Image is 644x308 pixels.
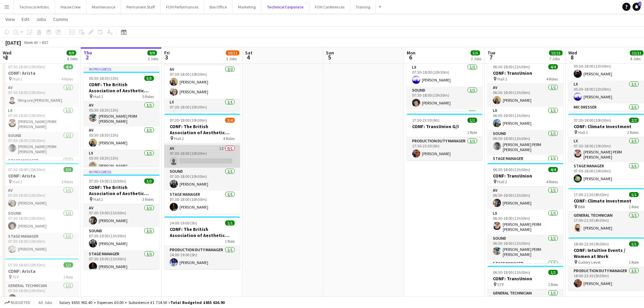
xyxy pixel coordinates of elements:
[578,204,585,209] span: BBR
[487,84,563,107] app-card-role: AV1/106:30-18:00 (11h30m)[PERSON_NAME]
[233,0,261,14] button: Marketing
[84,204,159,227] app-card-role: AV1/107:30-19:00 (11h30m)[PERSON_NAME]
[84,250,159,273] app-card-role: Stage Manager1/107:30-19:00 (11h30m)[PERSON_NAME]
[148,56,158,61] div: 3 Jobs
[568,114,644,185] div: 07:30-18:00 (10h30m)2/2CONF: Climate Investment Hall 12 RolesLX1/107:30-18:00 (10h30m)[PERSON_NAM...
[62,76,73,81] span: 4 Roles
[142,197,154,202] span: 3 Roles
[546,179,558,184] span: 4 Roles
[64,262,73,267] span: 1/1
[164,168,240,191] app-card-role: Sound1/107:30-18:00 (10h30m)[PERSON_NAME]
[3,163,78,256] div: 07:30-18:00 (10h30m)3/3CONF: Arista Hall 23 RolesAV1/107:30-18:00 (10h30m)[PERSON_NAME]Sound1/107...
[144,179,154,184] span: 3/3
[225,239,235,244] span: 1 Role
[87,0,121,14] button: Maintenance
[412,118,439,123] span: 17:30-23:30 (6h)
[164,114,240,214] div: 07:30-18:00 (10h30m)3/4CONF: The British Association of Aesthetic Plastic Surgeons Hall 24 RolesA...
[487,173,563,179] h3: CONF: TransUnion
[223,136,235,141] span: 4 Roles
[3,173,78,179] h3: CONF: Arista
[567,53,577,61] span: 8
[244,53,253,61] span: 4
[627,130,639,135] span: 2 Roles
[630,56,643,61] div: 4 Jobs
[225,118,235,123] span: 3/4
[164,216,240,269] div: 14:00-19:00 (5h)1/1CONF: The British Association of Aesthetic Plastic Surgeons1 RoleProduction Du...
[204,0,233,14] button: Box Office
[629,260,639,265] span: 1 Role
[67,50,76,55] span: 9/9
[407,110,482,133] app-card-role: Stage Manager1/1
[486,53,495,61] span: 7
[549,56,562,61] div: 7 Jobs
[487,70,563,76] h3: CONF: TransUnion
[84,81,159,94] h3: CONF: The British Association of Aesthetic Plastic Surgeons
[574,118,611,123] span: 07:30-18:00 (10h30m)
[37,300,53,305] span: All jobs
[3,60,78,160] div: 07:30-18:00 (10h30m)4/4CONF: Arista Hall 14 RolesAV1/107:30-18:00 (10h30m)Wing sze [PERSON_NAME]L...
[487,130,563,155] app-card-role: Sound1/106:30-18:00 (11h30m)[PERSON_NAME] PERM [PERSON_NAME]
[164,246,240,269] app-card-role: Production Duty Manager1/114:00-19:00 (5h)[PERSON_NAME]
[53,16,68,22] span: Comms
[487,276,563,282] h3: CONF: TransUnion
[3,70,78,76] h3: CONF: Arista
[487,210,563,235] app-card-role: LX1/106:30-18:00 (11h30m)[PERSON_NAME] PERM [PERSON_NAME]
[633,3,641,11] a: 7
[493,167,530,172] span: 06:30-18:00 (11h30m)
[84,169,159,269] div: In progress07:30-19:00 (11h30m)3/3CONF: The British Association of Aesthetic Plastic Surgeons Hal...
[84,169,159,174] div: In progress
[226,50,239,55] span: 10/11
[144,76,154,81] span: 5/5
[3,299,31,306] button: Budgeted
[568,267,644,290] app-card-role: Production Duty Manager1/118:00-23:30 (5h30m)[PERSON_NAME]
[407,64,482,87] app-card-role: LX1/107:30-18:00 (10h30m)[PERSON_NAME]
[568,162,644,185] app-card-role: Stage Manager1/107:30-18:00 (10h30m)[PERSON_NAME]
[164,98,240,121] app-card-role: LX1/107:30-18:00 (10h30m)
[497,76,507,81] span: Hall 1
[548,282,558,287] span: 1 Role
[64,64,73,69] span: 4/4
[568,188,644,235] app-job-card: 17:00-21:30 (4h30m)1/1CONF: Climate Investment BBR1 RoleGeneral Technician1/117:00-21:30 (4h30m)[...
[406,53,415,61] span: 6
[407,123,482,129] h3: CONF: TransUnion G/I
[3,210,78,233] app-card-role: Sound1/107:30-18:00 (10h30m)[PERSON_NAME]
[487,163,563,263] div: 06:30-18:00 (11h30m)4/4CONF: TransUnion Hall 24 RolesAV1/106:30-18:00 (11h30m)[PERSON_NAME]LX1/10...
[84,184,159,196] h3: CONF: The British Association of Aesthetic Plastic Surgeons
[3,157,78,180] app-card-role: Stage Manager1/1
[121,0,161,14] button: Permanent Staff
[5,39,21,46] div: [DATE]
[493,64,530,69] span: 06:30-18:00 (11h30m)
[93,94,103,99] span: Hall 1
[467,130,477,135] span: 1 Role
[245,50,253,56] span: Sat
[548,167,558,172] span: 4/4
[226,56,239,61] div: 3 Jobs
[487,60,563,160] app-job-card: 06:30-18:00 (11h30m)4/4CONF: TransUnion Hall 14 RolesAV1/106:30-18:00 (11h30m)[PERSON_NAME]LX1/10...
[548,64,558,69] span: 4/4
[3,282,78,305] app-card-role: General Technician1/107:30-18:00 (10h30m)[PERSON_NAME]
[42,40,49,45] div: BST
[3,233,78,256] app-card-role: Stage Manager1/107:30-18:00 (10h30m)[PERSON_NAME]
[407,50,415,56] span: Mon
[5,16,15,22] span: View
[8,167,45,172] span: 07:30-18:00 (10h30m)
[325,53,334,61] span: 5
[407,87,482,110] app-card-role: Sound1/107:30-18:00 (10h30m)[PERSON_NAME]
[568,103,644,126] app-card-role: Mic Dresser1/105:30-18:00 (12h30m)
[568,50,577,56] span: Wed
[63,275,73,280] span: 1 Role
[22,16,29,22] span: Edit
[55,0,87,14] button: House Crew
[164,50,170,56] span: Fri
[170,220,197,226] span: 14:00-19:00 (5h)
[84,101,159,126] app-card-role: AV1/105:30-18:30 (13h)[PERSON_NAME] PERM [PERSON_NAME]
[568,80,644,103] app-card-role: LX1/105:30-18:00 (12h30m)[PERSON_NAME]
[164,226,240,238] h3: CONF: The British Association of Aesthetic Plastic Surgeons
[161,0,204,14] button: FOH Performances
[471,56,481,61] div: 2 Jobs
[3,50,11,56] span: Wed
[350,0,376,14] button: Training
[568,237,644,290] app-job-card: 18:00-23:30 (5h30m)1/1CONF: Intuitive Events / Women at Work Gallery Level1 RoleProduction Duty M...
